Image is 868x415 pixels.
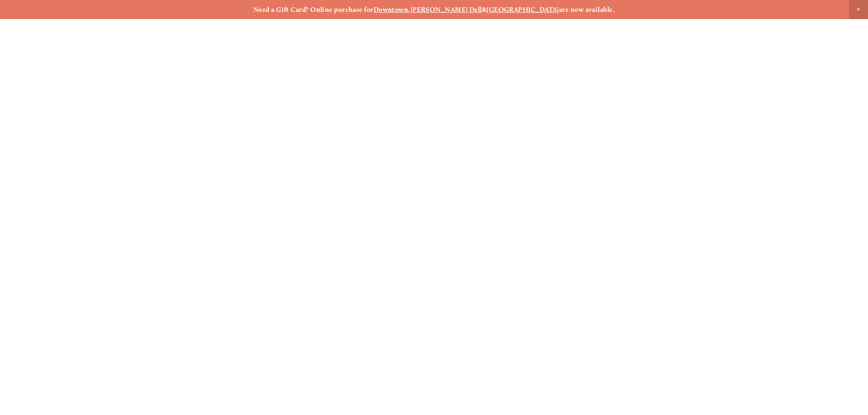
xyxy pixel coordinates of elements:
[408,5,410,14] strong: ,
[487,5,559,14] a: [GEOGRAPHIC_DATA]
[253,5,374,14] strong: Need a Gift Card? Online purchase for
[482,5,487,14] strong: &
[559,5,615,14] strong: are now available.
[411,5,482,14] a: [PERSON_NAME] Dell
[374,5,409,14] a: Downtown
